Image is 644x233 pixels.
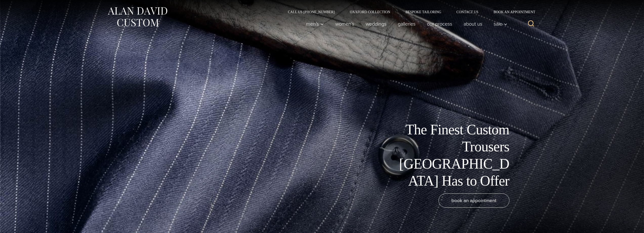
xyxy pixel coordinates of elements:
[392,19,421,29] a: Galleries
[107,6,168,28] img: Alan David Custom
[398,10,449,14] a: Bespoke Tailoring
[525,18,537,30] button: View Search Form
[300,19,510,29] nav: Primary Navigation
[458,19,488,29] a: About Us
[360,19,392,29] a: weddings
[342,10,398,14] a: Oxxford Collection
[280,10,537,14] nav: Secondary Navigation
[280,10,342,14] a: Call Us [PHONE_NUMBER]
[396,121,509,189] h1: The Finest Custom Trousers [GEOGRAPHIC_DATA] Has to Offer
[449,10,486,14] a: Contact Us
[306,21,324,26] span: Men’s
[494,21,507,26] span: Sale
[451,197,496,204] span: book an appointment
[486,10,537,14] a: Book an Appointment
[329,19,360,29] a: Women’s
[439,193,509,208] a: book an appointment
[421,19,458,29] a: Our Process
